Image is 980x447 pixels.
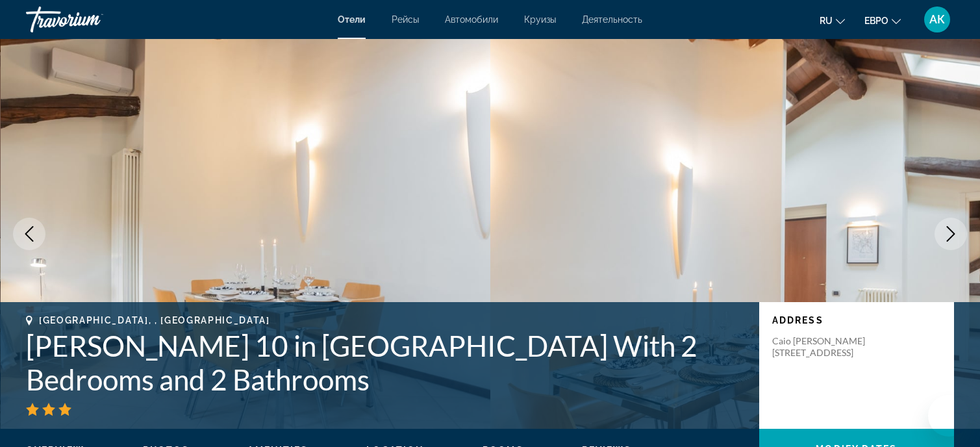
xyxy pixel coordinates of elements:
[928,395,970,437] iframe: Кнопка запуска окна обмена сообщениями
[338,14,366,25] a: Отели
[13,218,45,250] button: Previous image
[935,218,967,250] button: Next image
[26,3,156,36] a: Травориум
[820,16,833,26] font: ru
[772,315,941,326] p: Address
[524,14,556,25] a: Круизы
[39,315,270,326] span: [GEOGRAPHIC_DATA], , [GEOGRAPHIC_DATA]
[392,14,419,25] a: Рейсы
[929,12,945,26] font: АК
[772,335,876,359] p: Caio [PERSON_NAME][STREET_ADDRESS]
[864,11,901,30] button: Изменить валюту
[820,11,845,30] button: Изменить язык
[864,16,888,26] font: евро
[445,14,498,25] a: Автомобили
[26,329,746,396] h1: [PERSON_NAME] 10 in [GEOGRAPHIC_DATA] With 2 Bedrooms and 2 Bathrooms
[920,6,954,33] button: Меню пользователя
[582,14,642,25] a: Деятельность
